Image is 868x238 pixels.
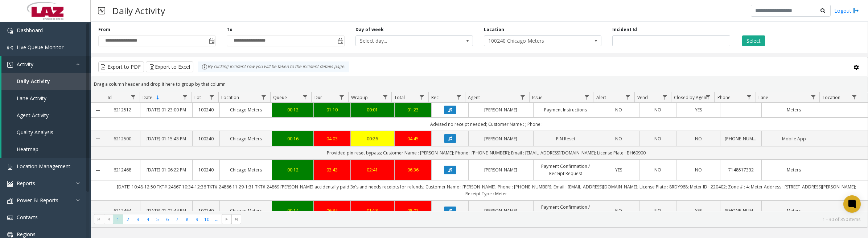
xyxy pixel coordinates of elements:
a: NO [602,135,635,142]
a: Mobile App [766,135,822,142]
a: 04:03 [318,135,346,142]
span: Page 4 [143,214,153,224]
a: NO [681,135,715,142]
a: Dur Filter Menu [337,92,347,102]
a: Total Filter Menu [417,92,427,102]
a: YES [681,207,715,214]
a: 00:01 [355,106,390,113]
span: Contacts [17,214,38,221]
a: Collapse Details [91,208,105,214]
span: Rec. [431,94,440,101]
a: 00:14 [276,207,309,214]
kendo-pager-info: 1 - 30 of 350 items [246,216,860,222]
span: Queue [273,94,287,101]
img: 'icon' [7,164,13,170]
a: Chicago Meters [224,207,267,214]
span: Vend [637,94,648,101]
a: Lane Activity [1,90,91,107]
span: Activity [17,61,33,68]
a: Location Filter Menu [259,92,269,102]
span: YES [695,208,702,214]
a: 100240 [197,135,215,142]
span: Lane Activity [17,95,46,102]
a: Meters [766,207,822,214]
a: NO [644,106,672,113]
img: 'icon' [7,215,13,221]
div: 00:26 [355,135,390,142]
a: 08:01 [399,207,427,214]
a: Daily Activity [1,73,91,90]
span: Agent [468,94,480,101]
span: Issue [532,94,543,101]
img: pageIcon [98,2,105,20]
a: [DATE] 01:02:44 PM [145,207,188,214]
a: [PERSON_NAME] [473,135,528,142]
a: Alert Filter Menu [623,92,633,102]
span: Page 10 [202,214,212,224]
span: 100240 Chicago Meters [484,36,578,46]
div: Drag a column header and drop it here to group by that column [91,78,868,90]
span: Page 11 [212,214,222,224]
a: Issue Filter Menu [582,92,592,102]
a: 06:34 [318,207,346,214]
a: YES [602,166,635,173]
button: Export to Excel [146,61,193,72]
img: 'icon' [7,198,13,204]
a: [DATE] 01:15:43 PM [145,135,188,142]
a: Meters [766,166,822,173]
a: Date Filter Menu [180,92,190,102]
a: 02:41 [355,166,390,173]
span: NO [654,136,661,142]
a: Wrapup Filter Menu [380,92,390,102]
a: Agent Filter Menu [518,92,528,102]
span: Page 8 [182,214,192,224]
a: Logout [834,7,859,14]
label: From [98,26,110,33]
a: Location Filter Menu [850,92,859,102]
span: Location Management [17,163,70,170]
a: 00:16 [276,135,309,142]
a: NO [644,207,672,214]
label: To [227,26,233,33]
a: [DATE] 01:23:00 PM [145,106,188,113]
a: Payment Instructions [538,106,593,113]
span: Regions [17,231,36,238]
td: Advised no receipt needed; Customer Name : ; Phone : [105,118,868,131]
a: 100240 [197,106,215,113]
a: Phone Filter Menu [744,92,754,102]
a: Activity [1,56,91,73]
a: 01:10 [318,106,346,113]
a: Agent Activity [1,107,91,124]
a: [PERSON_NAME] [473,106,528,113]
span: Quality Analysis [17,129,53,136]
a: 06:36 [399,166,427,173]
a: Meters [766,106,822,113]
span: Page 5 [153,214,163,224]
a: Lot Filter Menu [207,92,217,102]
a: NO [644,166,672,173]
a: NO [681,166,715,173]
span: Toggle popup [207,36,215,46]
label: Location [484,26,504,33]
a: [PHONE_NUMBER] [725,207,757,214]
img: 'icon' [7,232,13,238]
a: 100240 [197,166,215,173]
a: Collapse Details [91,167,105,173]
label: Day of week [355,26,384,33]
span: NO [654,107,661,113]
a: Chicago Meters [224,166,267,173]
label: Incident Id [612,26,637,33]
a: 01:13 [355,207,390,214]
span: NO [695,136,702,142]
div: 03:43 [318,166,346,173]
span: Live Queue Monitor [17,44,63,51]
span: Closed by Agent [674,94,708,101]
a: Chicago Meters [224,106,267,113]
